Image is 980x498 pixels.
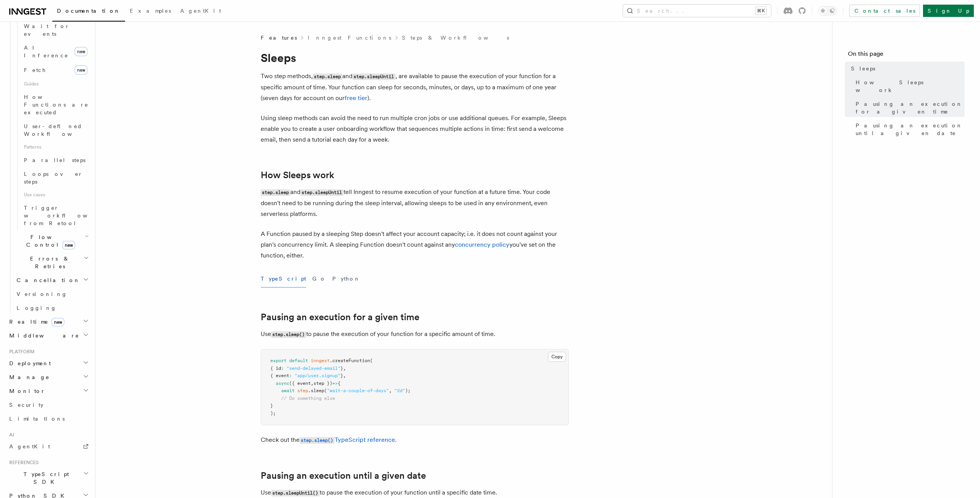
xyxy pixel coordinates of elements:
[6,318,64,326] span: Realtime
[6,370,90,384] button: Manage
[300,189,343,196] code: step.sleepUntil
[6,349,35,355] span: Platform
[17,305,57,311] span: Logging
[6,398,90,412] a: Security
[13,276,80,284] span: Cancellation
[176,2,226,21] a: AgentKit
[261,470,426,481] a: Pausing an execution until a given date
[13,233,85,249] span: Flow Control
[13,230,90,252] button: Flow Controlnew
[261,434,569,446] p: Check out the
[6,470,83,486] span: TypeScript SDK
[21,62,90,78] a: Fetchnew
[311,381,313,386] span: ,
[261,312,419,323] a: Pausing an execution for a given time
[923,5,974,17] a: Sign Up
[52,318,64,326] span: new
[261,71,569,104] p: Two step methods, and , are available to pause the execution of your function for a specific amou...
[312,270,326,287] button: Go
[276,381,289,386] span: async
[389,388,392,393] span: ,
[343,366,346,371] span: ,
[6,412,90,426] a: Limitations
[270,411,276,416] span: );
[849,5,920,17] a: Contact sales
[340,366,343,371] span: }
[281,388,295,393] span: await
[818,6,837,15] button: Toggle dark mode
[125,2,176,21] a: Examples
[24,205,109,226] span: Trigger workflows from Retool
[130,8,171,14] span: Examples
[756,7,766,15] kbd: ⌘K
[24,45,69,58] span: AI Inference
[851,65,875,72] span: Sleeps
[21,141,90,153] span: Patterns
[17,291,67,297] span: Versioning
[324,388,327,393] span: (
[313,381,332,386] span: step })
[271,490,320,496] code: step.sleepUntil()
[330,358,370,363] span: .createFunction
[6,356,90,370] button: Deployment
[13,273,90,287] button: Cancellation
[297,388,308,393] span: step
[261,51,569,65] h1: Sleeps
[13,255,84,270] span: Errors & Retries
[21,19,90,41] a: Wait for events
[853,75,965,97] a: How Sleeps work
[311,358,330,363] span: inngest
[623,5,771,17] button: Search...⌘K
[394,388,405,393] span: "2d"
[24,157,85,163] span: Parallel steps
[402,34,509,42] a: Steps & Workflows
[24,94,89,115] span: How Functions are executed
[856,79,965,94] span: How Sleeps work
[352,74,395,80] code: step.sleepUntil
[13,252,90,273] button: Errors & Retries
[455,241,509,248] a: concurrency policy
[300,437,335,444] code: step.sleep()
[6,387,45,395] span: Monitor
[6,432,14,438] span: AI
[6,315,90,329] button: Realtimenew
[261,170,334,180] a: How Sleeps work
[9,402,44,408] span: Security
[6,460,39,466] span: References
[261,187,569,219] p: and tell Inngest to resume execution of your function at a future time. Your code doesn't need to...
[21,119,90,141] a: User-defined Workflows
[21,189,90,201] span: Use cases
[6,467,90,489] button: TypeScript SDK
[62,241,75,249] span: new
[6,384,90,398] button: Monitor
[13,287,90,301] a: Versioning
[52,2,125,22] a: Documentation
[270,373,289,378] span: { event
[261,189,290,196] code: step.sleep
[21,90,90,119] a: How Functions are executed
[261,229,569,261] p: A Function paused by a sleeping Step doesn't affect your account capacity; i.e. it does not count...
[13,301,90,315] a: Logging
[21,201,90,230] a: Trigger workflows from Retool
[370,358,373,363] span: (
[308,34,391,42] a: Inngest Functions
[300,436,397,443] a: step.sleep()TypeScript reference.
[21,167,90,189] a: Loops over steps
[271,331,306,338] code: step.sleep()
[848,62,965,75] a: Sleeps
[270,358,286,363] span: export
[405,388,410,393] span: );
[6,359,51,367] span: Deployment
[9,443,50,450] span: AgentKit
[286,366,340,371] span: "send-delayed-email"
[289,381,311,386] span: ({ event
[332,270,360,287] button: Python
[853,97,965,119] a: Pausing an execution for a given time
[21,78,90,90] span: Guides
[313,74,342,80] code: step.sleep
[24,171,83,185] span: Loops over steps
[281,396,335,401] span: // Do something else
[57,8,121,14] span: Documentation
[6,332,79,339] span: Middleware
[9,416,65,422] span: Limitations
